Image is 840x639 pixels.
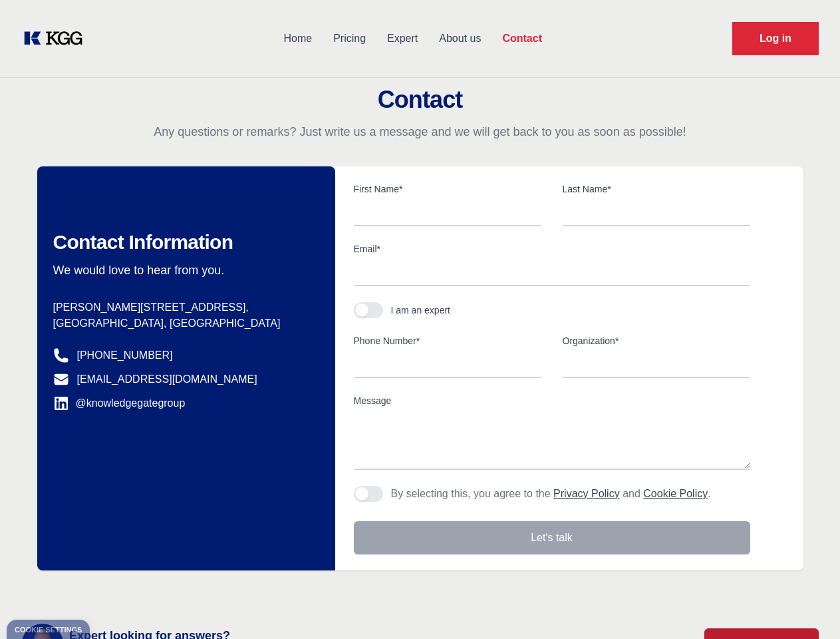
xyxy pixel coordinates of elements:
p: We would love to hear from you. [53,262,314,278]
a: [EMAIL_ADDRESS][DOMAIN_NAME] [77,371,257,387]
p: By selecting this, you agree to the and . [391,486,711,502]
label: First Name* [354,182,541,196]
div: Cookie settings [15,626,82,634]
a: Request Demo [732,22,819,55]
label: Phone Number* [354,334,541,347]
button: Let's talk [354,521,750,554]
label: Organization* [563,334,750,347]
a: Pricing [323,21,376,56]
p: [PERSON_NAME][STREET_ADDRESS], [53,300,314,316]
h2: Contact [16,87,824,113]
div: I am an expert [391,304,451,317]
a: Home [273,21,323,56]
a: KOL Knowledge Platform: Talk to Key External Experts (KEE) [21,28,93,49]
a: About us [428,21,491,56]
a: Privacy Policy [553,488,620,499]
iframe: Chat Widget [773,575,840,639]
p: [GEOGRAPHIC_DATA], [GEOGRAPHIC_DATA] [53,316,314,331]
p: Any questions or remarks? Just write us a message and we will get back to you as soon as possible! [16,124,824,140]
label: Email* [354,242,750,256]
a: Cookie Policy [643,488,708,499]
h2: Contact Information [53,230,314,254]
a: Contact [491,21,553,56]
label: Last Name* [563,182,750,196]
a: Expert [376,21,428,56]
label: Message [354,394,750,407]
a: @knowledgegategroup [53,395,186,411]
a: [PHONE_NUMBER] [77,347,173,363]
